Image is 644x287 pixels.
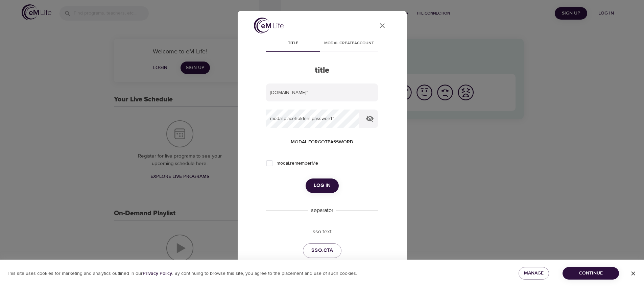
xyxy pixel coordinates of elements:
b: Privacy Policy [143,270,172,277]
button: close [374,18,390,34]
div: separator [308,207,336,214]
span: modal.createAccount [324,40,374,47]
button: modal.forgotPassword [288,136,356,148]
span: title [270,40,316,47]
span: Continue [568,269,614,278]
button: Log in [306,178,339,193]
p: sso.text [266,228,378,236]
span: modal.forgotPassword [291,138,353,146]
span: Log in [314,181,331,190]
div: disabled tabs example [266,36,378,52]
a: sso.cta [303,243,341,258]
span: Manage [524,269,544,278]
img: logo [254,18,284,33]
h2: title [266,66,378,75]
span: sso.cta [311,246,333,255]
span: modal.rememberMe [277,160,318,167]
